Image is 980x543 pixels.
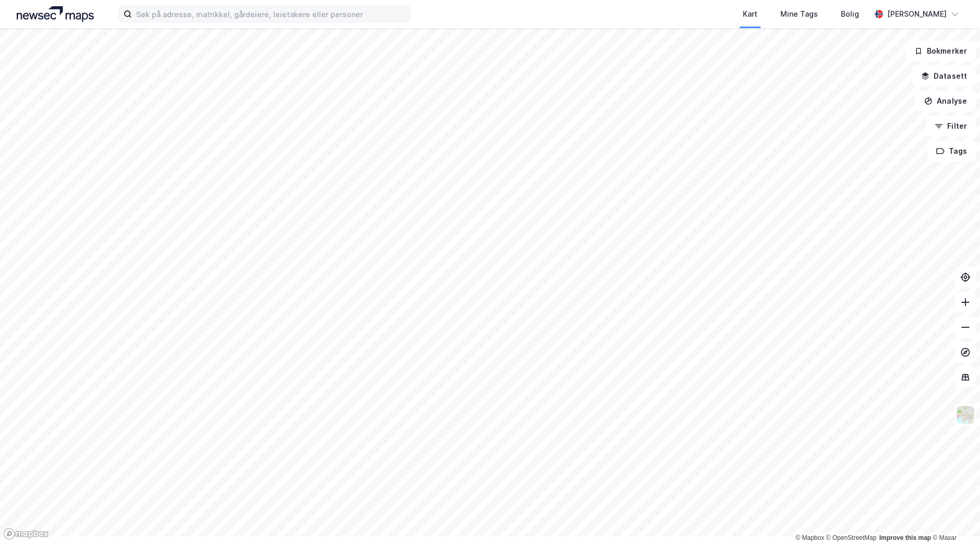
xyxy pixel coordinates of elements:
div: [PERSON_NAME] [887,8,947,20]
input: Søk på adresse, matrikkel, gårdeiere, leietakere eller personer [132,6,410,22]
img: logo.a4113a55bc3d86da70a041830d287a7e.svg [17,6,94,22]
div: Mine Tags [780,8,818,20]
iframe: Chat Widget [928,493,980,543]
div: Kart [743,8,757,20]
div: Bolig [841,8,859,20]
